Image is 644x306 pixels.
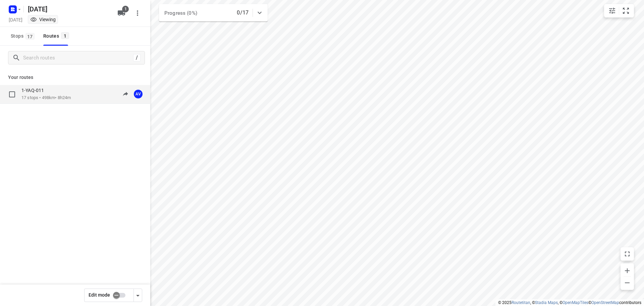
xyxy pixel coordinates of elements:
[30,16,56,23] div: You are currently in view mode. To make any changes, go to edit project.
[43,32,71,40] div: Routes
[605,4,619,17] button: Map settings
[11,32,37,40] span: Stops
[133,54,141,61] div: /
[25,33,35,40] span: 17
[21,87,48,93] p: 1-YAQ-011
[562,300,588,305] a: OpenMapTiles
[237,9,249,17] p: 0/17
[89,292,110,298] span: Edit mode
[21,95,71,101] p: 17 stops • 498km • 8h24m
[159,4,268,21] div: Progress (0%)0/17
[619,4,633,17] button: Fit zoom
[61,32,69,39] span: 1
[164,10,197,16] span: Progress (0%)
[131,6,144,20] button: More
[512,300,530,305] a: Routetitan
[498,300,641,305] li: © 2025 , © , © © contributors
[23,53,133,63] input: Search routes
[122,6,129,12] span: 1
[535,300,558,305] a: Stadia Maps
[134,291,142,299] div: Driver app settings
[5,88,19,101] span: Select
[591,300,619,305] a: OpenStreetMap
[119,87,132,101] button: Send to driver
[115,6,128,20] button: 1
[604,4,634,17] div: small contained button group
[8,74,142,81] p: Your routes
